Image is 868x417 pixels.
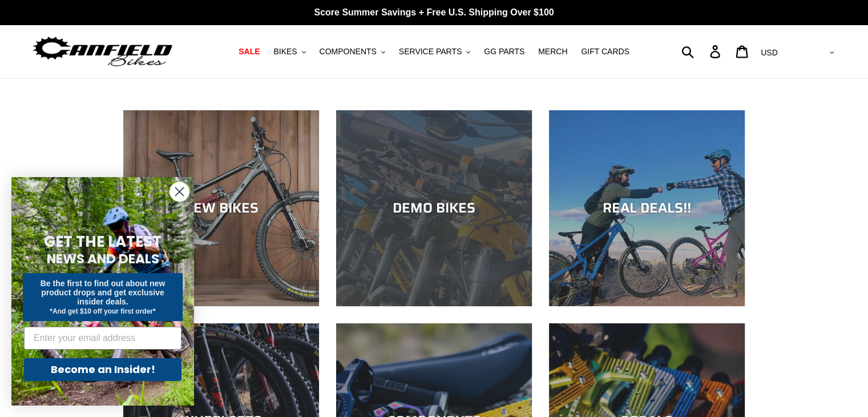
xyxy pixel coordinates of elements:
span: Be the first to find out about new product drops and get exclusive insider deals. [41,279,165,306]
input: Enter your email address [24,327,181,350]
div: DEMO BIKES [336,200,532,216]
span: GET THE LATEST [44,231,162,252]
button: Close dialog [169,182,189,202]
a: DEMO BIKES [336,110,532,306]
button: COMPONENTS [314,44,391,59]
span: SERVICE PARTS [399,47,462,57]
img: Canfield Bikes [31,34,174,70]
span: *And get $10 off your first order* [50,307,155,315]
input: Search [688,39,717,64]
a: GIFT CARDS [575,44,635,59]
span: GIFT CARDS [581,47,629,57]
a: SALE [233,44,265,59]
a: GG PARTS [478,44,530,59]
a: NEW BIKES [123,110,319,306]
div: NEW BIKES [123,200,319,216]
div: REAL DEALS!! [549,200,745,216]
span: MERCH [538,47,567,57]
button: BIKES [268,44,311,59]
span: BIKES [273,47,297,57]
span: GG PARTS [484,47,524,57]
a: MERCH [532,44,573,59]
button: Become an Insider! [24,358,181,381]
button: SERVICE PARTS [393,44,476,59]
span: NEWS AND DEALS [47,250,159,268]
a: REAL DEALS!! [549,110,745,306]
span: COMPONENTS [320,47,377,57]
span: SALE [239,47,260,57]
